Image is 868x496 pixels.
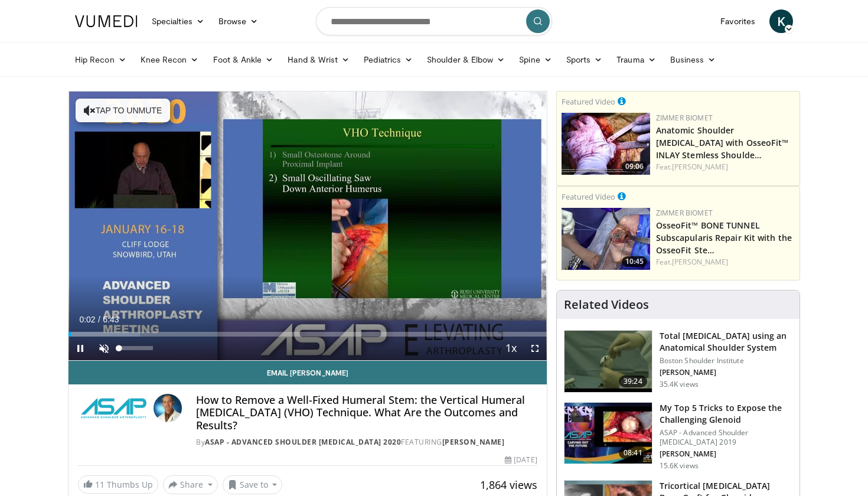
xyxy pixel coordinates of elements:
button: Save to [223,475,283,494]
span: 08:41 [619,447,647,459]
small: Featured Video [562,96,615,107]
img: ASAP - Advanced Shoulder ArthroPlasty 2020 [78,394,149,422]
a: [PERSON_NAME] [672,162,728,172]
div: Volume Level [119,346,152,350]
button: Fullscreen [523,337,547,360]
a: Knee Recon [133,48,206,71]
input: Search topics, interventions [316,7,552,35]
span: 0:02 [79,315,95,324]
a: Favorites [713,9,762,33]
div: Progress Bar [68,332,547,337]
a: 08:41 My Top 5 Tricks to Expose the Challenging Glenoid ASAP - Advanced Shoulder [MEDICAL_DATA] 2... [564,402,792,471]
button: Pause [68,337,92,360]
a: Pediatrics [357,48,420,71]
a: Zimmer Biomet [656,208,713,218]
a: 09:06 [562,113,650,175]
p: [PERSON_NAME] [660,449,792,459]
small: Featured Video [562,191,615,202]
h4: Related Videos [564,298,649,312]
a: Zimmer Biomet [656,113,713,123]
a: Browse [211,9,266,33]
img: 2f1af013-60dc-4d4f-a945-c3496bd90c6e.150x105_q85_crop-smart_upscale.jpg [562,208,650,270]
button: Unmute [92,337,116,360]
p: [PERSON_NAME] [660,368,792,377]
a: K [769,9,793,33]
a: [PERSON_NAME] [442,437,505,447]
h3: Total [MEDICAL_DATA] using an Anatomical Shoulder System [660,330,792,354]
div: [DATE] [505,455,537,465]
p: Boston Shoulder Institute [660,356,792,366]
a: ASAP - Advanced Shoulder [MEDICAL_DATA] 2020 [205,437,401,447]
button: Playback Rate [500,337,523,360]
img: Avatar [154,394,182,422]
span: 09:06 [622,161,647,172]
a: Business [663,48,723,71]
button: Tap to unmute [76,99,170,122]
button: Share [163,475,218,494]
img: 38824_0000_3.png.150x105_q85_crop-smart_upscale.jpg [564,331,652,392]
a: Trauma [609,48,663,71]
a: Spine [512,48,559,71]
a: Sports [559,48,610,71]
a: 11 Thumbs Up [78,475,158,494]
span: 39:24 [619,376,647,387]
a: Shoulder & Elbow [420,48,512,71]
h4: How to Remove a Well-Fixed Humeral Stem: the Vertical Humeral [MEDICAL_DATA] (VHO) Technique. Wha... [196,394,537,432]
a: Specialties [145,9,211,33]
a: OsseoFit™ BONE TUNNEL Subscapularis Repair Kit with the OsseoFit Ste… [656,220,792,256]
img: VuMedi Logo [75,15,138,27]
span: 11 [95,479,105,490]
img: 59d0d6d9-feca-4357-b9cd-4bad2cd35cb6.150x105_q85_crop-smart_upscale.jpg [562,113,650,175]
a: 39:24 Total [MEDICAL_DATA] using an Anatomical Shoulder System Boston Shoulder Institute [PERSON_... [564,330,792,393]
h3: My Top 5 Tricks to Expose the Challenging Glenoid [660,402,792,426]
p: 15.6K views [660,461,699,471]
a: Email [PERSON_NAME] [68,361,547,384]
span: 1,864 views [480,478,537,492]
span: / [98,315,100,324]
img: b61a968a-1fa8-450f-8774-24c9f99181bb.150x105_q85_crop-smart_upscale.jpg [564,403,652,464]
a: 10:45 [562,208,650,270]
a: Anatomic Shoulder [MEDICAL_DATA] with OsseoFit™ INLAY Stemless Shoulde… [656,125,789,161]
span: 6:43 [103,315,119,324]
a: [PERSON_NAME] [672,257,728,267]
a: Hip Recon [68,48,133,71]
a: Hand & Wrist [280,48,357,71]
div: Feat. [656,257,795,267]
a: Foot & Ankle [206,48,281,71]
p: ASAP - Advanced Shoulder [MEDICAL_DATA] 2019 [660,428,792,447]
video-js: Video Player [68,92,547,361]
p: 35.4K views [660,380,699,389]
div: Feat. [656,162,795,172]
span: 10:45 [622,256,647,267]
div: By FEATURING [196,437,537,448]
